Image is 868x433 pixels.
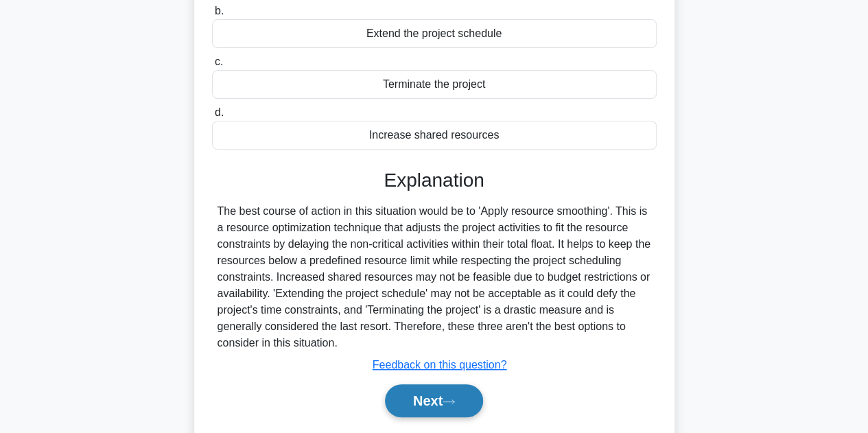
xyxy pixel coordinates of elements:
span: c. [215,56,223,67]
span: d. [215,106,224,118]
button: Next [385,384,483,417]
div: Increase shared resources [212,121,657,150]
h3: Explanation [220,169,648,192]
a: Feedback on this question? [373,359,507,371]
div: Extend the project schedule [212,19,657,48]
div: The best course of action in this situation would be to 'Apply resource smoothing'. This is a res... [218,203,651,351]
div: Terminate the project [212,70,657,99]
span: b. [215,5,224,16]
